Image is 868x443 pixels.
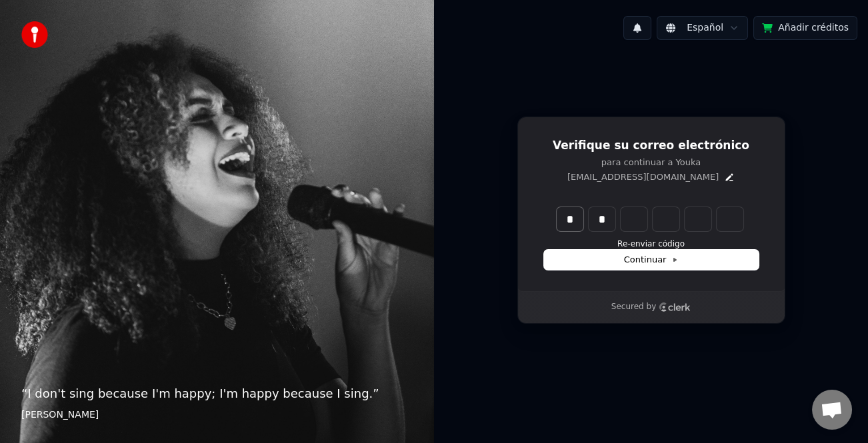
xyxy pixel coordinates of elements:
[567,171,719,183] p: [EMAIL_ADDRESS][DOMAIN_NAME]
[21,408,413,422] footer: [PERSON_NAME]
[557,207,583,231] input: Enter verification code. Digit 1
[21,384,413,403] p: “ I don't sing because I'm happy; I'm happy because I sing. ”
[685,207,711,231] input: Digit 5
[617,239,685,250] button: Re-enviar código
[544,250,759,270] button: Continuar
[544,157,759,169] p: para continuar a Youka
[544,138,759,154] h1: Verifique su correo electrónico
[812,390,852,430] a: Chat abierto
[589,207,615,231] input: Digit 2
[21,21,48,48] img: youka
[621,207,647,231] input: Digit 3
[624,254,679,266] span: Continuar
[659,302,691,312] a: Clerk logo
[717,207,743,231] input: Digit 6
[753,16,857,40] button: Añadir créditos
[611,302,656,312] p: Secured by
[554,205,746,234] div: Verification code input
[653,207,679,231] input: Digit 4
[724,172,735,183] button: Edit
